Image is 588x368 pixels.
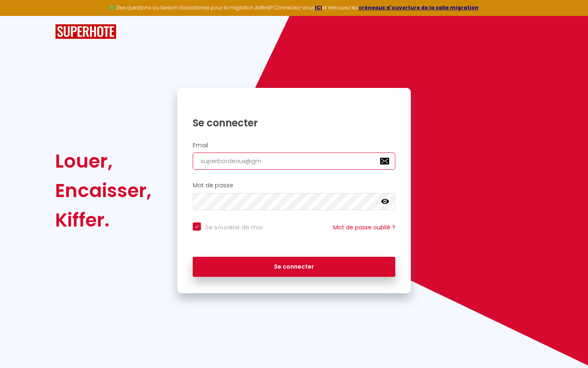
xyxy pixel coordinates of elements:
[359,4,479,11] a: créneaux d'ouverture de la salle migration
[55,176,151,205] div: Encaisser,
[193,257,395,277] button: Se connecter
[193,142,395,149] h2: Email
[55,24,116,39] img: SuperHote logo
[7,3,31,28] button: Ouvrir le widget de chat LiveChat
[193,117,395,129] h1: Se connecter
[55,146,151,176] div: Louer,
[315,4,322,11] a: ICI
[333,223,395,231] a: Mot de passe oublié ?
[55,205,151,235] div: Kiffer.
[193,182,395,189] h2: Mot de passe
[193,153,395,170] input: Ton Email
